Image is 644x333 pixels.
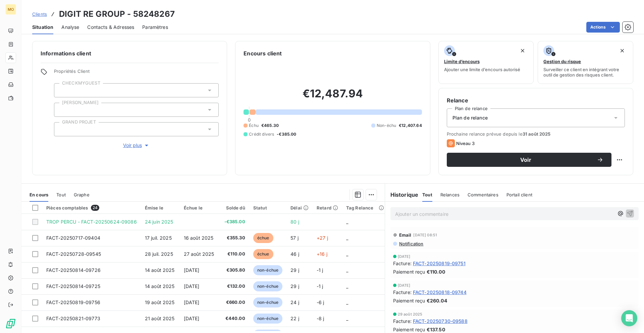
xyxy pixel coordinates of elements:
[543,59,581,64] span: Gestion du risque
[145,219,173,225] span: 24 juin 2025
[621,310,637,326] div: Open Intercom Messenger
[523,131,551,137] span: 31 août 2025
[317,283,323,289] span: -1 j
[393,326,425,333] span: Paiement reçu
[142,24,168,31] span: Paramètres
[253,265,282,275] span: non-échue
[586,22,620,33] button: Actions
[244,87,422,107] h2: €12,487.94
[317,251,327,257] span: +16 j
[447,96,625,104] h6: Relance
[46,316,100,321] span: FACT-20250821-09773
[444,59,480,64] span: Limite d’encours
[346,205,382,210] div: Tag Relance
[290,235,299,241] span: 57 j
[253,281,282,291] span: non-échue
[244,49,282,57] h6: Encours client
[290,219,299,225] span: 80 j
[145,267,175,273] span: 14 août 2025
[249,131,274,137] span: Crédit divers
[222,205,245,210] div: Solde dû
[60,87,65,93] input: Ajouter une valeur
[422,192,432,197] span: Tout
[346,251,348,257] span: _
[398,283,411,287] span: [DATE]
[46,205,137,211] div: Pièces comptables
[222,235,245,241] span: €355.30
[277,131,296,137] span: -€385.00
[54,68,219,78] span: Propriétés Client
[290,316,299,321] span: 22 j
[452,114,488,121] span: Plan de relance
[253,314,282,324] span: non-échue
[253,205,282,210] div: Statut
[46,251,101,257] span: FACT-20250728-09545
[222,315,245,322] span: €440.00
[46,235,100,241] span: FACT-20250717-09404
[377,123,396,129] span: Non-échu
[253,297,282,307] span: non-échue
[56,192,66,197] span: Tout
[253,249,273,259] span: échue
[222,299,245,306] span: €660.00
[317,316,324,321] span: -8 j
[184,235,214,241] span: 16 août 2025
[5,4,16,15] div: MO
[87,24,134,31] span: Contacts & Adresses
[222,267,245,274] span: €305.80
[91,205,99,211] span: 24
[393,289,412,296] span: Facture :
[538,41,633,84] button: Gestion du risqueSurveiller ce client en intégrant votre outil de gestion des risques client.
[222,219,245,225] span: -€385.00
[60,126,65,132] input: Ajouter une valeur
[74,192,90,197] span: Graphe
[59,8,175,20] h3: DIGIT RE GROUP - 58248267
[427,297,447,304] span: €260.04
[261,123,279,129] span: €465.30
[61,24,79,31] span: Analyse
[399,232,412,238] span: Email
[46,267,101,273] span: FACT-20250814-09726
[145,251,173,257] span: 28 juil. 2025
[444,67,520,72] span: Ajouter une limite d’encours autorisé
[32,11,47,17] a: Clients
[290,205,309,210] div: Délai
[317,267,323,273] span: -1 j
[413,289,467,296] span: FACT-20250818-09744
[393,297,425,304] span: Paiement reçu
[398,241,424,246] span: Notification
[145,283,175,289] span: 14 août 2025
[253,233,273,243] span: échue
[317,205,338,210] div: Retard
[346,299,348,305] span: _
[46,283,100,289] span: FACT-20250814-09725
[399,123,422,129] span: €12,407.64
[184,283,200,289] span: [DATE]
[123,142,150,149] span: Voir plus
[438,41,534,84] button: Limite d’encoursAjouter une limite d’encours autorisé
[447,153,611,167] button: Voir
[184,251,214,257] span: 27 août 2025
[440,192,460,197] span: Relances
[54,142,219,149] button: Voir plus
[346,316,348,321] span: _
[447,131,625,137] span: Prochaine relance prévue depuis le
[393,268,425,275] span: Paiement reçu
[222,283,245,290] span: €132.00
[413,318,468,325] span: FACT-20250730-09588
[385,191,419,199] h6: Historique
[456,141,475,146] span: Niveau 3
[248,117,251,123] span: 0
[184,267,200,273] span: [DATE]
[317,235,328,241] span: +27 j
[468,192,498,197] span: Commentaires
[32,24,53,31] span: Situation
[398,254,411,258] span: [DATE]
[30,192,48,197] span: En cours
[290,283,299,289] span: 29 j
[290,251,299,257] span: 46 j
[145,299,175,305] span: 19 août 2025
[249,123,259,129] span: Échu
[506,192,532,197] span: Portail client
[393,318,412,325] span: Facture :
